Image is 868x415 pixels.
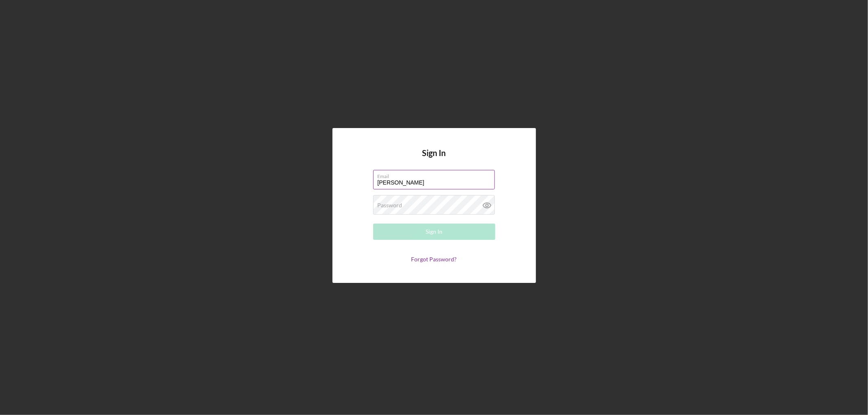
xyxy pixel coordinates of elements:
a: Forgot Password? [411,256,457,263]
h4: Sign In [422,148,446,170]
label: Email [378,170,495,179]
div: Sign In [426,224,442,240]
label: Password [378,202,402,209]
button: Sign In [373,224,495,240]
